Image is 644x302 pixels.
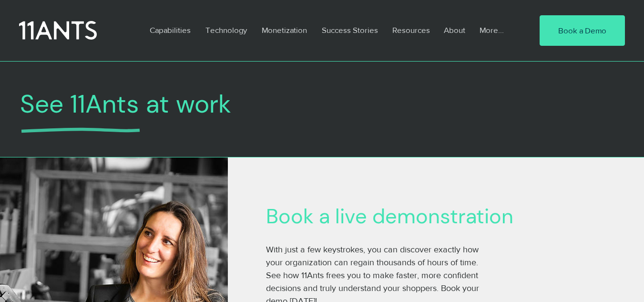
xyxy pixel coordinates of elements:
nav: Site [143,19,511,41]
h2: Book a live demonstration [266,204,571,229]
a: About [437,19,472,41]
a: Book a Demo [540,15,625,46]
a: Capabilities [143,19,198,41]
span: See 11Ants at work [20,87,231,120]
span: Book a Demo [558,25,606,36]
a: Monetization [255,19,315,41]
p: Resources [388,19,435,41]
p: Monetization [257,19,312,41]
p: About [439,19,470,41]
a: Resources [385,19,437,41]
p: Technology [201,19,252,41]
a: Success Stories [315,19,385,41]
p: More... [475,19,509,41]
p: Success Stories [317,19,383,41]
a: Technology [198,19,255,41]
p: Capabilities [145,19,195,41]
